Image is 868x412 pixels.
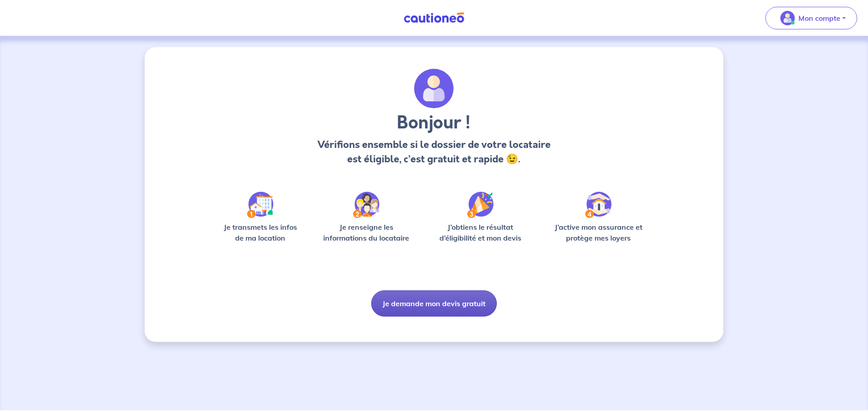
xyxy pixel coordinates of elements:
img: /static/c0a346edaed446bb123850d2d04ad552/Step-2.svg [353,192,379,218]
img: illu_account_valid_menu.svg [780,11,795,25]
p: Vérifions ensemble si le dossier de votre locataire est éligible, c’est gratuit et rapide 😉. [315,137,553,166]
img: /static/90a569abe86eec82015bcaae536bd8e6/Step-1.svg [247,192,274,218]
p: Mon compte [798,13,840,24]
p: J’active mon assurance et protège mes loyers [546,222,651,243]
button: illu_account_valid_menu.svgMon compte [765,7,857,29]
img: /static/f3e743aab9439237c3e2196e4328bba9/Step-3.svg [467,192,494,218]
img: /static/bfff1cf634d835d9112899e6a3df1a5d/Step-4.svg [585,192,612,218]
button: Je demande mon devis gratuit [371,290,497,317]
p: Je renseigne les informations du locataire [318,222,415,243]
img: archivate [414,69,454,109]
p: Je transmets les infos de ma location [217,222,303,243]
h3: Bonjour ! [315,112,553,134]
img: Cautioneo [400,12,468,24]
p: J’obtiens le résultat d’éligibilité et mon devis [429,222,532,243]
